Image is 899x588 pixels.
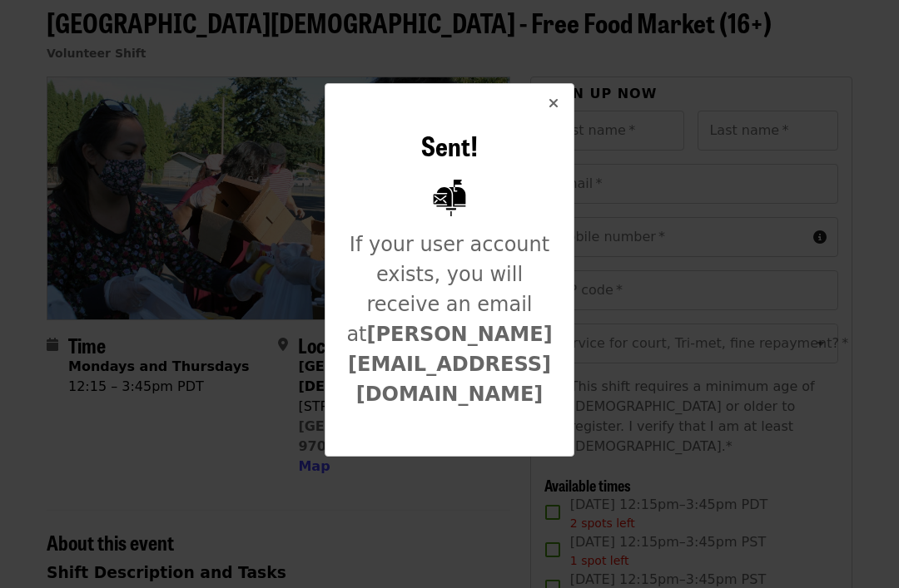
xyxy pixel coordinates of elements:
button: Close [534,84,574,124]
i: times icon [549,96,559,111]
span: Sent! [421,126,478,165]
img: Mailbox with letter inside [418,166,481,230]
strong: [PERSON_NAME][EMAIL_ADDRESS][DOMAIN_NAME] [348,323,553,406]
span: If your user account exists, you will receive an email at [346,233,552,406]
